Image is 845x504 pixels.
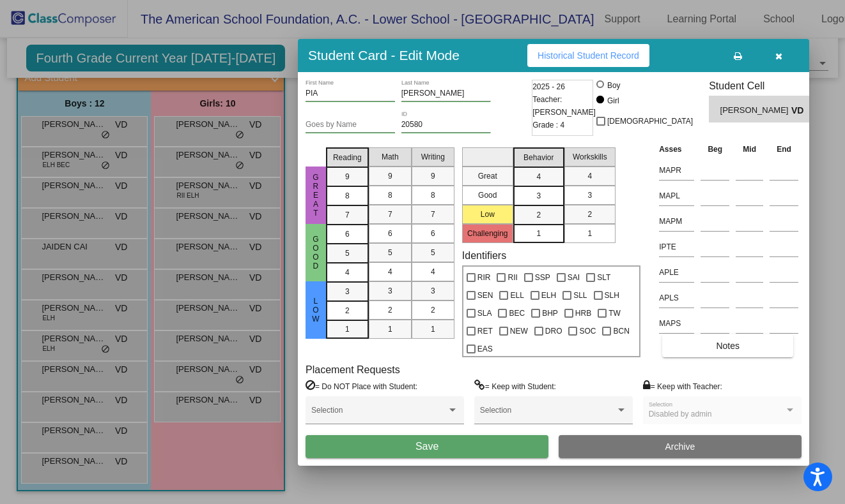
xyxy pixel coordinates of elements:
[306,364,400,376] label: Placement Requests
[573,151,607,163] span: Workskills
[609,306,621,321] span: TW
[656,142,697,156] th: Asses
[310,235,322,271] span: Good
[607,95,619,107] div: Girl
[659,212,694,231] input: assessment
[716,341,740,351] span: Notes
[345,286,350,297] span: 3
[587,228,592,239] span: 1
[306,435,548,458] button: Save
[306,121,395,130] input: goes by name
[345,267,350,278] span: 4
[401,121,491,130] input: Enter ID
[333,152,362,163] span: Reading
[477,323,493,339] span: RET
[477,270,491,285] span: RIR
[345,248,350,259] span: 5
[462,249,506,262] label: Identifiers
[477,341,493,357] span: EAS
[306,380,417,392] label: = Do NOT Place with Student:
[345,190,350,202] span: 8
[532,80,565,93] span: 2025 - 26
[388,228,392,239] span: 6
[709,80,820,92] h3: Student Cell
[388,266,392,278] span: 4
[568,270,580,285] span: SAI
[597,270,610,285] span: SLT
[431,266,435,278] span: 4
[431,189,435,201] span: 8
[508,270,517,285] span: RII
[766,142,802,156] th: End
[477,288,493,303] span: SEN
[662,334,793,357] button: Notes
[541,288,556,303] span: ELH
[310,297,322,323] span: Low
[310,173,322,218] span: Great
[532,119,564,131] span: Grade : 4
[308,47,460,63] h3: Student Card - Edit Mode
[579,323,596,339] span: SOC
[345,305,350,316] span: 2
[659,161,694,180] input: assessment
[431,170,435,182] span: 9
[477,306,492,321] span: SLA
[523,152,554,163] span: Behavior
[649,410,712,419] span: Disabled by admin
[431,247,435,258] span: 5
[733,142,766,156] th: Mid
[587,170,592,182] span: 4
[659,237,694,256] input: assessment
[474,380,556,392] label: = Keep with Student:
[575,306,591,321] span: HRB
[510,288,523,303] span: ELL
[431,285,435,297] span: 3
[388,247,392,258] span: 5
[542,306,558,321] span: BHP
[607,80,621,91] div: Boy
[536,209,541,221] span: 2
[527,44,649,67] button: Historical Student Record
[431,228,435,239] span: 6
[345,228,350,240] span: 6
[613,323,629,339] span: BCN
[431,304,435,316] span: 2
[532,93,596,119] span: Teacher: [PERSON_NAME]
[559,435,802,458] button: Archive
[659,186,694,205] input: assessment
[535,270,550,285] span: SSP
[665,441,695,452] span: Archive
[697,142,733,156] th: Beg
[431,209,435,220] span: 7
[345,323,350,335] span: 1
[382,151,399,163] span: Math
[388,323,392,335] span: 1
[720,104,791,117] span: [PERSON_NAME]
[643,380,722,392] label: = Keep with Teacher:
[607,114,693,129] span: [DEMOGRAPHIC_DATA]
[545,323,562,339] span: DRO
[659,314,694,333] input: assessment
[388,209,392,220] span: 7
[388,189,392,201] span: 8
[791,104,809,117] span: VD
[345,171,350,182] span: 9
[345,209,350,221] span: 7
[510,323,528,339] span: NEW
[421,151,445,163] span: Writing
[587,189,592,201] span: 3
[587,209,592,220] span: 2
[536,228,541,239] span: 1
[415,441,438,452] span: Save
[538,50,639,61] span: Historical Student Record
[431,323,435,335] span: 1
[388,304,392,316] span: 2
[536,171,541,182] span: 4
[509,306,525,321] span: BEC
[659,263,694,282] input: assessment
[659,288,694,308] input: assessment
[605,288,619,303] span: SLH
[388,170,392,182] span: 9
[573,288,587,303] span: SLL
[388,285,392,297] span: 3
